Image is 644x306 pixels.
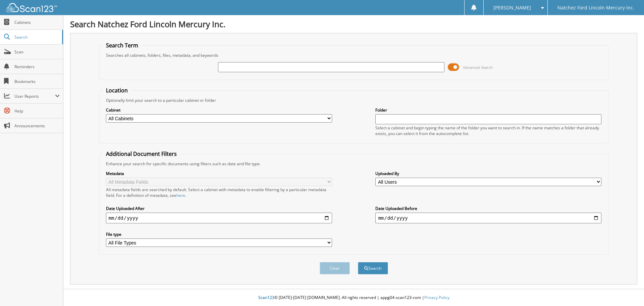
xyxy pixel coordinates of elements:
a: here [176,192,185,198]
span: Advanced Search [463,65,493,70]
span: Announcements [14,123,60,129]
div: Searches all cabinets, folders, files, metadata, and keywords [103,52,605,58]
label: File type [106,231,332,237]
span: User Reports [14,93,55,99]
div: Optionally limit your search to a particular cabinet or folder [103,97,605,103]
span: Bookmarks [14,79,60,84]
label: Metadata [106,171,332,176]
div: All metadata fields are searched by default. Select a cabinet with metadata to enable filtering b... [106,187,332,198]
button: Search [358,262,388,274]
span: Natchez Ford Lincoln Mercury Inc. [557,6,634,10]
a: Privacy Policy [424,295,449,300]
div: Select a cabinet and begin typing the name of the folder you want to search in. If the name match... [375,125,601,136]
span: Scan123 [258,295,274,300]
span: Search [14,34,59,40]
label: Uploaded By [375,171,601,176]
span: Cabinets [14,19,60,25]
label: Folder [375,107,601,113]
div: © [DATE]-[DATE] [DOMAIN_NAME]. All rights reserved | appg04-scan123-com | [63,290,644,306]
h1: Search Natchez Ford Lincoln Mercury Inc. [70,18,637,30]
legend: Search Term [103,42,142,49]
iframe: Chat Widget [610,274,644,306]
label: Cabinet [106,107,332,113]
span: Scan [14,49,60,55]
div: Enhance your search for specific documents using filters such as date and file type. [103,161,605,167]
span: Help [14,108,60,114]
legend: Location [103,87,131,94]
input: end [375,213,601,223]
legend: Additional Document Filters [103,150,180,158]
button: Clear [320,262,350,274]
img: scan123-logo-white.svg [7,3,57,12]
input: start [106,213,332,223]
label: Date Uploaded Before [375,206,601,211]
span: [PERSON_NAME] [493,6,531,10]
label: Date Uploaded After [106,206,332,211]
span: Reminders [14,64,60,70]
